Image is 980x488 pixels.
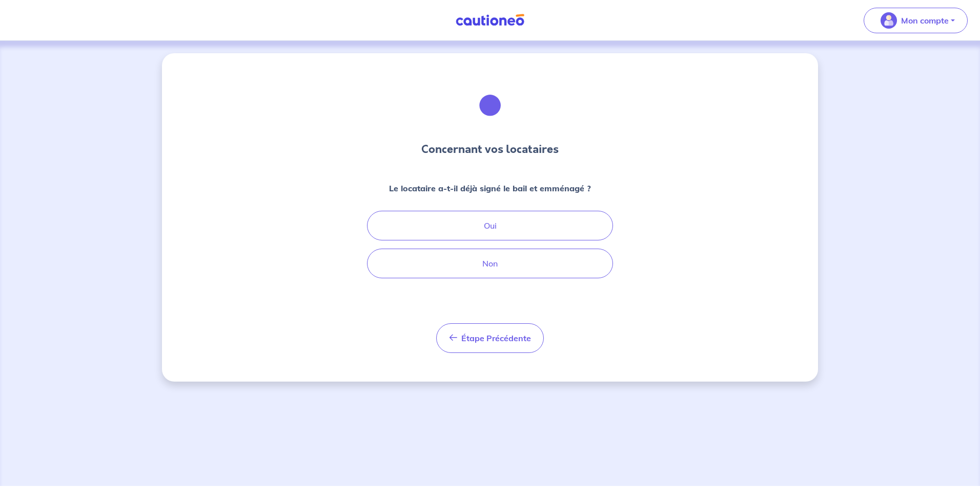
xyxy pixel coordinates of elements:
[452,14,528,27] img: Cautioneo
[367,211,613,240] button: Oui
[864,8,968,33] button: illu_account_valid_menu.svgMon compte
[436,323,544,353] button: Étape Précédente
[421,141,559,158] h3: Concernant vos locataires
[881,12,897,29] img: illu_account_valid_menu.svg
[462,78,518,133] img: illu_tenants.svg
[389,183,591,193] strong: Le locataire a-t-il déjà signé le bail et emménagé ?
[901,14,949,27] p: Mon compte
[461,333,531,343] span: Étape Précédente
[367,249,613,278] button: Non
